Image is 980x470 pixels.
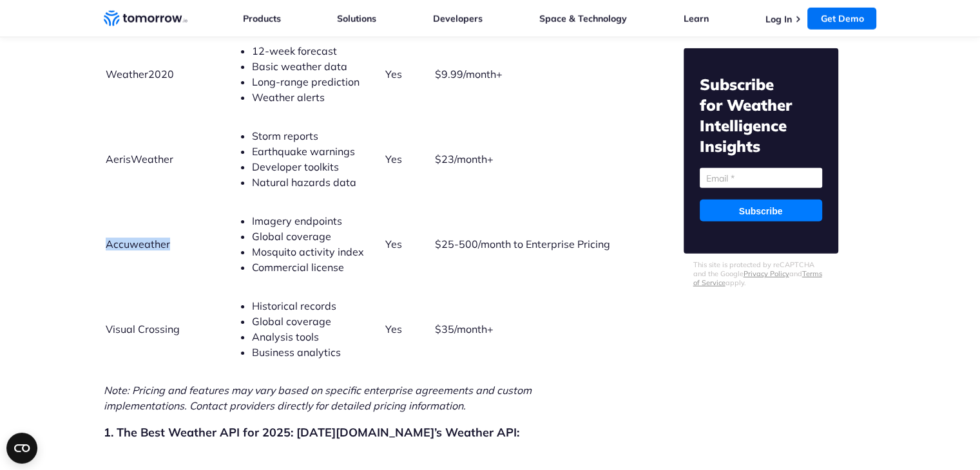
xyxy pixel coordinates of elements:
span: Weather2020 [106,68,174,80]
span: Natural hazards data [252,176,356,189]
span: Yes [385,68,402,80]
span: $9.99/month+ [435,68,503,80]
span: Visual Crossing [106,323,180,335]
a: Products [243,13,281,24]
span: AerisWeather [106,153,173,165]
span: Storm reports [252,129,318,142]
span: $35/month+ [435,323,494,335]
input: Email * [700,168,822,188]
input: Subscribe [700,200,822,221]
span: Accuweather [106,238,170,250]
a: Developers [433,13,483,24]
a: Log In [765,14,791,25]
span: Global coverage [252,230,331,243]
a: Home link [104,9,187,28]
span: Mosquito activity index [252,245,364,258]
span: $25-500/month to Enterprise Pricing [435,238,610,250]
span: Weather alerts [252,91,325,104]
span: Commercial license [252,261,344,274]
span: Basic weather data [252,60,347,73]
span: Yes [385,323,402,335]
span: Long-range prediction [252,75,360,88]
a: Get Demo [807,8,876,30]
a: Terms of Service [693,269,822,287]
span: Yes [385,153,402,165]
span: Note: Pricing and features may vary based on specific enterprise agreements and custom implementa... [104,384,532,412]
a: Space & Technology [539,13,627,24]
span: Imagery endpoints [252,214,342,227]
span: Developer toolkits [252,160,339,173]
button: Open CMP widget [6,433,37,464]
a: Learn [684,13,709,24]
a: Solutions [337,13,376,24]
span: $23/month+ [435,153,494,165]
span: Business analytics [252,346,341,359]
a: Privacy Policy [744,269,789,278]
span: Historical records [252,299,336,312]
p: This site is protected by reCAPTCHA and the Google and apply. [693,260,829,287]
span: Analysis tools [252,330,319,343]
span: Earthquake warnings [252,145,355,158]
span: Yes [385,238,402,250]
span: Global coverage [252,315,331,328]
h2: 1. The Best Weather API for 2025: [DATE][DOMAIN_NAME]’s Weather API: [104,424,615,442]
h2: Subscribe for Weather Intelligence Insights [700,74,822,156]
span: 12-week forecast [252,44,337,57]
